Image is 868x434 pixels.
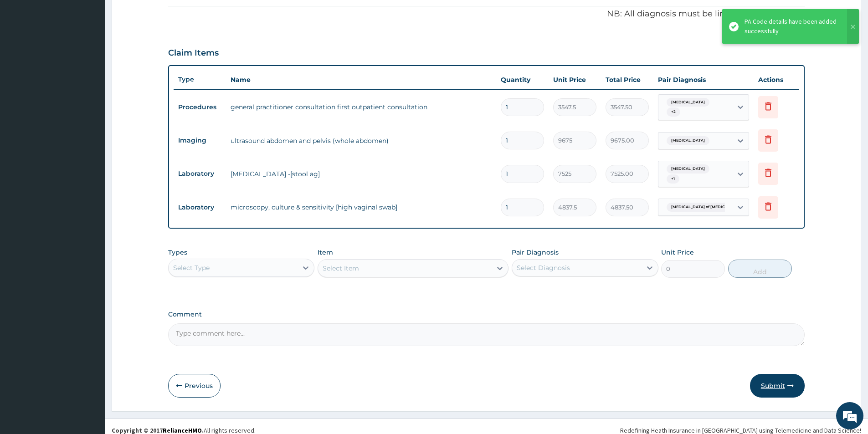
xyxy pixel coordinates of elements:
div: Select Diagnosis [517,263,570,272]
div: Chat with us now [47,51,153,63]
div: Minimize live chat window [149,5,171,26]
td: microscopy, culture & sensitivity [high vaginal swab] [226,198,496,216]
td: ultrasound abdomen and pelvis (whole abdomen) [226,132,496,150]
div: Select Type [173,263,210,272]
th: Pair Diagnosis [653,71,754,89]
img: d_794563401_company_1708531726252_794563401 [17,46,37,68]
span: + 2 [667,107,680,117]
span: We're online! [53,115,126,207]
button: Previous [168,374,221,398]
th: Name [226,71,496,89]
td: Laboratory [174,165,226,182]
span: + 1 [667,174,679,184]
th: Type [174,71,226,88]
td: [MEDICAL_DATA] -[stool ag] [226,165,496,183]
p: NB: All diagnosis must be linked to a claim item [168,8,805,20]
th: Quantity [496,71,549,89]
span: [MEDICAL_DATA] [667,98,709,107]
span: [MEDICAL_DATA] of [MEDICAL_DATA] [667,203,749,212]
td: Procedures [174,99,226,116]
td: Imaging [174,132,226,149]
textarea: Type your message and hit 'Enter' [5,249,174,281]
td: general practitioner consultation first outpatient consultation [226,98,496,116]
th: Total Price [601,71,653,89]
button: Add [728,260,792,278]
th: Actions [754,71,799,89]
div: PA Code details have been added successfully [745,17,838,36]
label: Comment [168,311,805,318]
button: Submit [750,374,805,398]
td: Laboratory [174,199,226,216]
h3: Claim Items [168,48,219,58]
label: Item [318,248,333,257]
span: [MEDICAL_DATA] [667,164,709,174]
span: [MEDICAL_DATA] [667,136,709,145]
label: Pair Diagnosis [512,248,559,257]
label: Unit Price [661,248,694,257]
th: Unit Price [549,71,601,89]
label: Types [168,249,187,256]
